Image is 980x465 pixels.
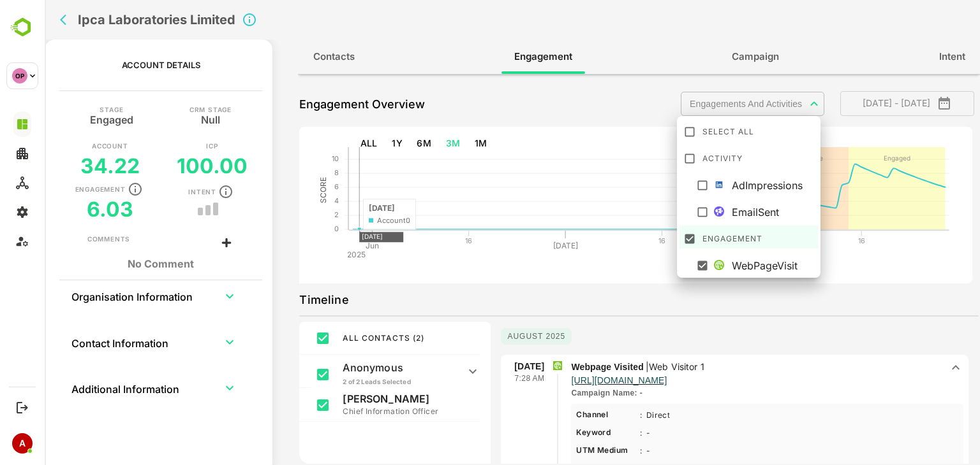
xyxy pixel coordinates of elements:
img: smartlead.png [669,206,679,217]
div: WebPageVisit [687,258,768,273]
img: BambooboxLogoMark.f1c84d78b4c51b1a7b5f700c9845e183.svg [6,15,39,39]
div: EmailSent [687,204,768,220]
div: Engagement [658,227,771,247]
div: AdImpressions [687,178,768,193]
img: bamboobox.png [669,260,679,270]
button: Logout [13,399,31,416]
div: OP [12,68,27,83]
div: A [12,433,33,454]
img: linkedin.png [669,180,679,190]
div: Activity [658,147,771,167]
div: Select All [658,120,771,140]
